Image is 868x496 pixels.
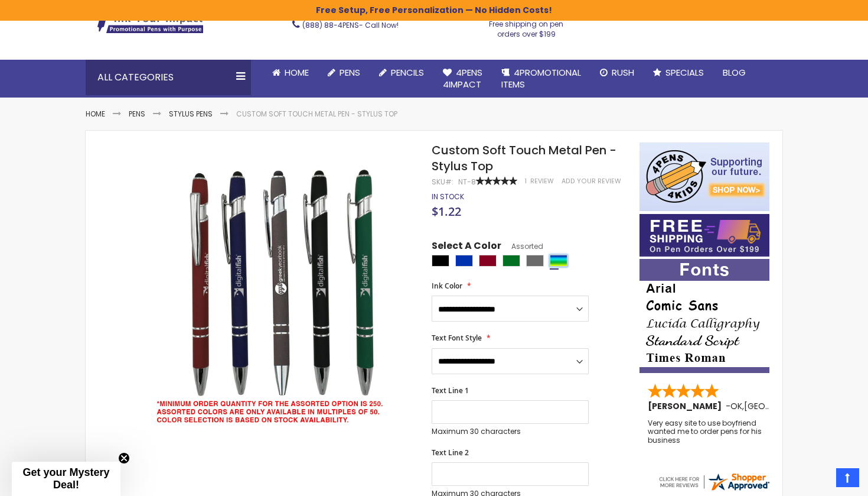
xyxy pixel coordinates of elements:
[285,66,309,79] span: Home
[502,255,520,267] div: Green
[391,66,424,79] span: Pencils
[476,177,517,185] div: 100%
[525,177,556,186] a: 1 Review
[612,66,634,79] span: Rush
[432,177,453,187] strong: SKU
[639,259,769,373] img: font-personalization-examples
[501,66,581,90] span: 4PROMOTIONAL ITEMS
[118,452,130,464] button: Close teaser
[713,60,755,86] a: Blog
[744,400,831,412] span: [GEOGRAPHIC_DATA]
[665,66,704,79] span: Specials
[302,20,399,30] span: - Call Now!
[432,239,501,255] span: Select A Color
[370,60,433,86] a: Pencils
[590,60,644,86] a: Rush
[12,462,120,496] div: Get your Mystery Deal!Close teaser
[432,333,482,343] span: Text Font Style
[22,466,109,491] span: Get your Mystery Deal!
[530,177,554,186] span: Review
[639,214,769,257] img: Free shipping on orders over $199
[836,468,859,487] a: Top
[550,255,567,267] div: Assorted
[477,15,576,38] div: Free shipping on pen orders over $199
[455,255,473,267] div: Blue
[648,400,726,412] span: [PERSON_NAME]
[263,60,318,86] a: Home
[146,160,416,430] img: assorted-disclaimer-custom-soft-touch-metal-pens-with-stylus_1.jpg
[432,255,449,267] div: Black
[129,109,145,119] a: Pens
[169,109,213,119] a: Stylus Pens
[432,385,469,395] span: Text Line 1
[433,60,492,98] a: 4Pens4impact
[86,109,105,119] a: Home
[644,60,713,86] a: Specials
[726,400,831,412] span: - ,
[443,66,482,90] span: 4Pens 4impact
[492,60,590,98] a: 4PROMOTIONALITEMS
[302,20,359,30] a: (888) 88-4PENS
[479,255,497,267] div: Burgundy
[657,471,771,492] img: 4pens.com widget logo
[526,255,544,267] div: Grey
[340,66,360,79] span: Pens
[648,419,776,445] div: Very easy site to use boyfriend wanted me to order pens for his business
[86,60,251,95] div: All Categories
[318,60,370,86] a: Pens
[723,66,746,79] span: Blog
[432,192,464,202] div: Availability
[432,448,469,458] span: Text Line 2
[432,203,461,219] span: $1.22
[639,142,769,211] img: 4pens 4 kids
[657,485,771,495] a: 4pens.com certificate URL
[458,177,476,187] div: NT-8
[432,142,616,174] span: Custom Soft Touch Metal Pen - Stylus Top
[432,281,462,291] span: Ink Color
[432,192,464,202] span: In stock
[432,427,589,436] p: Maximum 30 characters
[236,109,397,119] li: Custom Soft Touch Metal Pen - Stylus Top
[525,177,527,186] span: 1
[501,241,543,251] span: Assorted
[562,177,621,186] a: Add Your Review
[730,400,742,412] span: OK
